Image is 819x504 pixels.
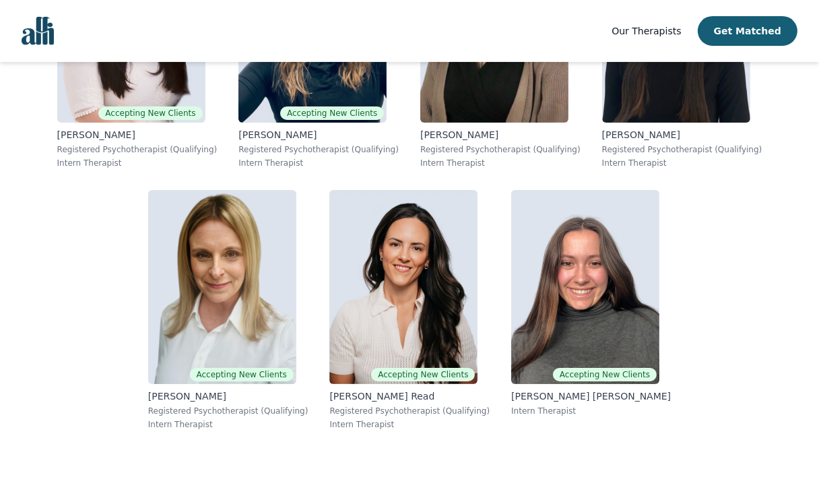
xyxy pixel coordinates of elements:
[148,389,308,403] p: [PERSON_NAME]
[238,158,399,168] p: Intern Therapist
[329,190,478,384] img: Kerri_Read
[602,144,762,155] p: Registered Psychotherapist (Qualifying)
[329,406,490,416] p: Registered Psychotherapist (Qualifying)
[420,144,581,155] p: Registered Psychotherapist (Qualifying)
[57,144,218,155] p: Registered Psychotherapist (Qualifying)
[612,26,681,36] span: Our Therapists
[137,179,319,441] a: Megan_RidoutAccepting New Clients[PERSON_NAME]Registered Psychotherapist (Qualifying)Intern Thera...
[420,128,581,141] p: [PERSON_NAME]
[698,16,797,46] button: Get Matched
[319,179,500,441] a: Kerri_ReadAccepting New Clients[PERSON_NAME] ReadRegistered Psychotherapist (Qualifying)Intern Th...
[190,368,294,381] span: Accepting New Clients
[420,158,581,168] p: Intern Therapist
[602,158,762,168] p: Intern Therapist
[238,144,399,155] p: Registered Psychotherapist (Qualifying)
[280,106,384,120] span: Accepting New Clients
[57,128,218,141] p: [PERSON_NAME]
[602,128,762,141] p: [PERSON_NAME]
[238,128,399,141] p: [PERSON_NAME]
[329,419,490,430] p: Intern Therapist
[148,406,308,416] p: Registered Psychotherapist (Qualifying)
[148,419,308,430] p: Intern Therapist
[329,389,490,403] p: [PERSON_NAME] Read
[511,190,659,384] img: Rachelle_Angers Ritacca
[511,389,671,403] p: [PERSON_NAME] [PERSON_NAME]
[148,190,296,384] img: Megan_Ridout
[500,179,682,441] a: Rachelle_Angers RitaccaAccepting New Clients[PERSON_NAME] [PERSON_NAME]Intern Therapist
[98,106,202,120] span: Accepting New Clients
[612,23,681,39] a: Our Therapists
[371,368,475,381] span: Accepting New Clients
[511,406,671,416] p: Intern Therapist
[57,158,218,168] p: Intern Therapist
[553,368,657,381] span: Accepting New Clients
[22,17,54,45] img: alli logo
